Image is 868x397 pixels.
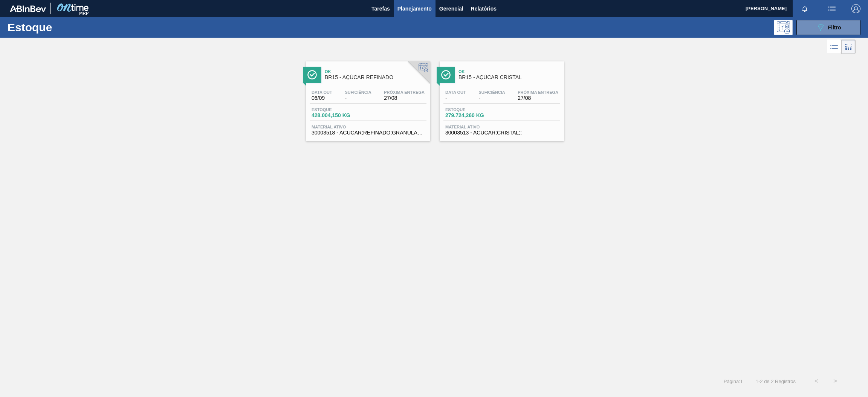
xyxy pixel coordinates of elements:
[397,4,432,13] span: Planejamento
[312,95,332,101] span: 06/09
[434,56,568,141] a: ÍconeOkBR15 - AÇÚCAR CRISTALData out-Suficiência-Próxima Entrega27/08Estoque279.724,260 KGMateria...
[10,5,46,12] img: TNhmsLtSVTkK8tSr43FrP2fwEKptu5GPRR3wAAAABJRU5ErkJggg==
[312,125,425,129] span: Material ativo
[826,372,845,391] button: >
[445,90,466,95] span: Data out
[312,90,332,95] span: Data out
[458,69,560,74] span: Ok
[774,20,793,35] div: Pogramando: nenhum usuário selecionado
[445,113,498,118] span: 279.724,260 KG
[307,70,317,79] img: Ícone
[754,379,796,384] span: 1 - 2 de 2 Registros
[439,4,463,13] span: Gerencial
[478,90,505,95] span: Suficiência
[478,95,505,101] span: -
[441,70,451,79] img: Ícone
[841,40,856,54] div: Visão em Cards
[384,90,425,95] span: Próxima Entrega
[371,4,390,13] span: Tarefas
[458,75,560,80] span: BR15 - AÇÚCAR CRISTAL
[471,4,497,13] span: Relatórios
[724,379,743,384] span: Página : 1
[8,23,123,32] h1: Estoque
[518,95,558,101] span: 27/08
[312,107,364,112] span: Estoque
[793,3,817,14] button: Notificações
[827,40,841,54] div: Visão em Lista
[312,113,364,118] span: 428.004,150 KG
[325,75,426,80] span: BR15 - AÇÚCAR REFINADO
[796,20,860,35] button: Filtro
[851,4,860,13] img: Logout
[445,107,498,112] span: Estoque
[445,125,558,129] span: Material ativo
[384,95,425,101] span: 27/08
[312,130,425,136] span: 30003518 - ACUCAR;REFINADO;GRANULADO;;
[807,372,826,391] button: <
[325,69,426,74] span: Ok
[827,4,836,13] img: userActions
[445,95,466,101] span: -
[300,56,434,141] a: ÍconeOkBR15 - AÇÚCAR REFINADOData out06/09Suficiência-Próxima Entrega27/08Estoque428.004,150 KGMa...
[518,90,558,95] span: Próxima Entrega
[345,95,371,101] span: -
[445,130,558,136] span: 30003513 - ACUCAR;CRISTAL;;
[828,24,841,31] span: Filtro
[345,90,371,95] span: Suficiência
